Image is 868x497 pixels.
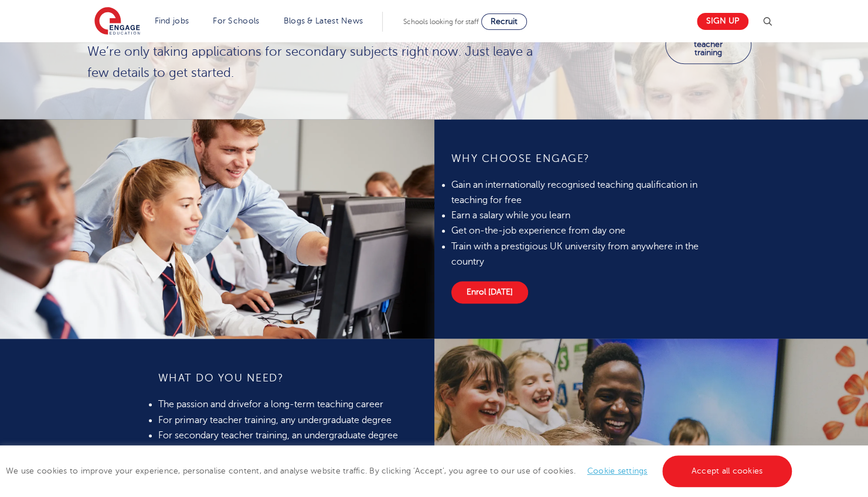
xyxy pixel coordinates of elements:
a: Register for teacher training [665,25,751,64]
span: Schools looking for staff [403,18,479,26]
li: Earn a salary while you learn [451,208,710,223]
a: Find jobs [155,16,189,25]
h4: WHY CHOOSE ENGAGE? [451,151,710,165]
span: We use cookies to improve your experience, personalise content, and analyse website traffic. By c... [6,466,795,475]
li: Gain an internationally recognised teaching qualification in teaching for free [451,177,710,208]
p: We’re only taking applications for secondary subjects right now. Just leave a few details to get ... [87,41,552,83]
a: Enrol [DATE] [451,281,528,303]
li: For secondary teacher training, an undergraduate degree relevant to the subject you want to teach [158,428,417,459]
span: for a long-term teaching career [249,399,383,410]
a: For Schools [213,16,259,25]
a: Accept all cookies [662,455,792,487]
a: Blogs & Latest News [284,16,363,25]
a: Recruit [481,13,527,30]
span: Recruit [491,17,518,26]
img: Engage Education [94,7,140,36]
a: Sign up [697,13,748,30]
li: Train with a prestigious UK university from anywhere in the country [451,239,710,270]
li: Get on-the-job experience from day one [451,223,710,238]
li: The passion and drive [158,397,417,412]
h4: What do you need? [158,371,417,385]
a: Cookie settings [587,466,648,475]
li: For primary teacher training, any undergraduate degree [158,413,417,428]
